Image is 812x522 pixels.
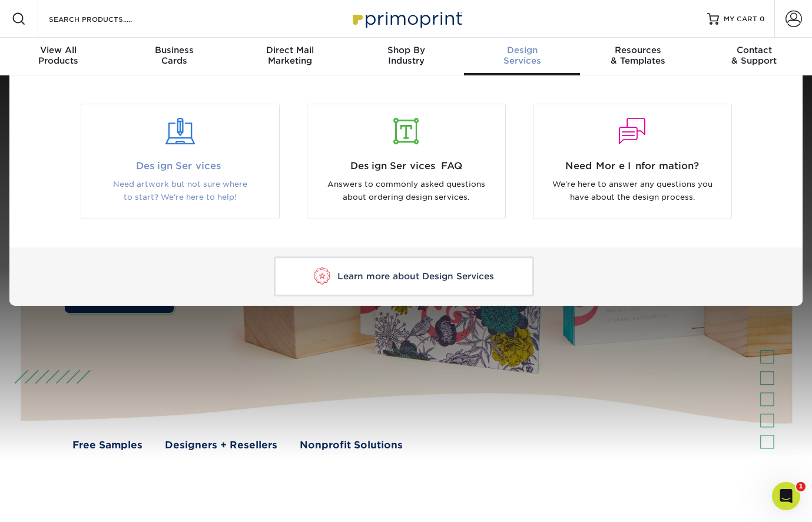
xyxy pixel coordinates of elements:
[76,104,284,219] a: Design Services Need artwork but not sure where to start? We're here to help!
[696,45,812,66] div: & Support
[542,159,722,173] span: Need More Information?
[90,178,270,204] p: Need artwork but not sure where to start? We're here to help!
[796,482,806,491] span: 1
[348,38,464,75] a: Shop ByIndustry
[116,38,232,75] a: BusinessCards
[348,45,464,55] span: Shop By
[580,38,696,75] a: Resources& Templates
[274,257,534,296] a: Learn more about Design Services
[347,6,465,31] img: Primoprint
[232,45,348,66] div: Marketing
[337,271,494,282] span: Learn more about Design Services
[696,38,812,75] a: Contact& Support
[464,38,580,75] a: DesignServices
[528,104,737,219] a: Need More Information? We're here to answer any questions you have about the design process.
[316,159,496,173] span: Design Services FAQ
[48,12,163,26] input: SEARCH PRODUCTS.....
[316,178,496,204] p: Answers to commonly asked questions about ordering design services.
[760,15,765,23] span: 0
[724,14,757,24] span: MY CART
[580,45,696,55] span: Resources
[302,104,511,219] a: Design Services FAQ Answers to commonly asked questions about ordering design services.
[232,45,348,55] span: Direct Mail
[90,159,270,173] span: Design Services
[772,482,800,510] iframe: Intercom live chat
[116,45,232,66] div: Cards
[348,45,464,66] div: Industry
[464,45,580,55] span: Design
[580,45,696,66] div: & Templates
[542,178,722,204] p: We're here to answer any questions you have about the design process.
[116,45,232,55] span: Business
[3,486,100,518] iframe: Google Customer Reviews
[464,45,580,66] div: Services
[232,38,348,75] a: Direct MailMarketing
[696,45,812,55] span: Contact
